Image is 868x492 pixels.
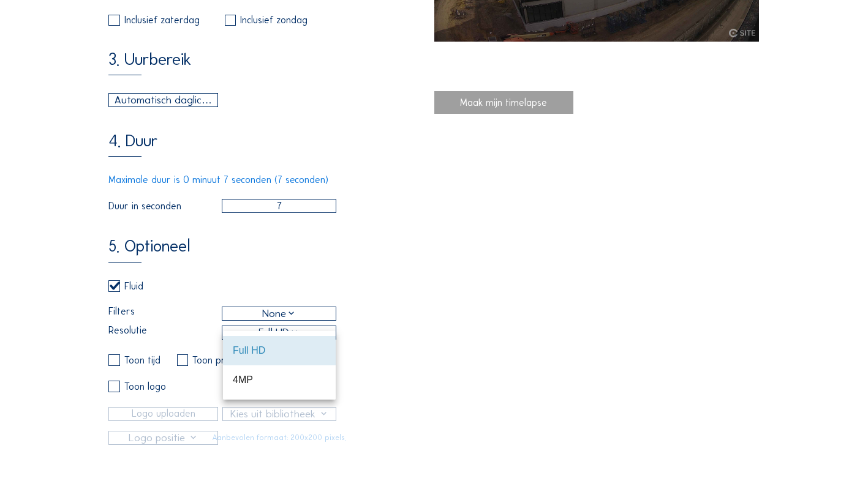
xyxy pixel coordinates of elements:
[115,92,212,108] div: Automatisch daglicht
[108,237,190,262] div: 5. Optioneel
[434,91,573,114] div: Maak mijn timelapse
[233,345,326,356] div: Full HD
[233,374,326,386] div: 4MP
[108,51,191,75] div: 3. Uurbereik
[240,15,308,25] div: Inclusief zondag
[222,431,336,445] div: Aanbevolen formaat: 200x200 pixels.
[124,281,143,291] div: Fluid
[259,325,300,341] div: Full HD
[192,356,244,365] div: Toon project
[729,29,755,37] img: C-Site Logo
[124,356,160,365] div: Toon tijd
[124,382,166,392] div: Toon logo
[108,326,222,340] label: Resolutie
[108,307,222,321] label: Filters
[108,201,222,211] label: Duur in seconden
[222,307,336,320] div: None
[108,175,336,185] div: Maximale duur is 0 minuut 7 seconden (7 seconden)
[108,407,218,421] input: Logo uploaden
[262,306,296,322] div: None
[108,132,158,157] div: 4. Duur
[109,94,217,106] div: Automatisch daglicht
[222,326,336,339] div: Full HD
[124,15,200,25] div: Inclusief zaterdag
